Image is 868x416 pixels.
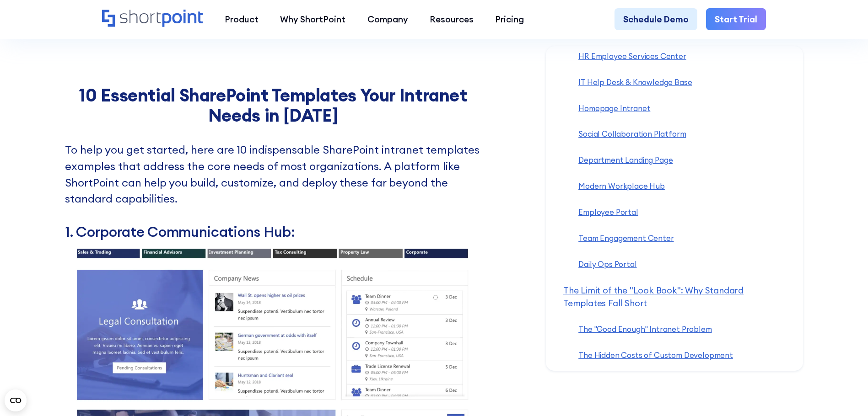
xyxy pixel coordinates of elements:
a: Why ShortPoint [270,8,356,30]
a: Home [102,10,203,28]
div: Company [367,13,408,26]
a: The Limit of the "Look Book": Why Standard Templates Fall Short‍ [563,284,744,308]
button: Open CMP widget [5,389,27,411]
iframe: Chat Widget [703,310,868,416]
a: Resources [419,8,484,30]
h3: 1. Corporate Communications Hub: [65,223,481,240]
div: Why ShortPoint [280,13,345,26]
a: Product [214,8,269,30]
a: IT Help Desk & Knowledge Base‍ [578,77,692,86]
a: Social Collaboration Platform‍ [578,129,686,139]
a: Start Trial [706,8,766,30]
a: Daily Ops Portal‍ [578,259,636,269]
a: Homepage Intranet‍ [578,103,650,112]
div: Resources [430,13,474,26]
strong: 10 Essential SharePoint Templates Your Intranet Needs in [DATE] [79,84,467,126]
a: HR Employee Services Center‍ [578,51,686,60]
a: Department Landing Page‍ [578,155,673,165]
a: The Hidden Costs of Custom Development‍ [578,350,733,360]
a: Company [356,8,419,30]
div: Product [225,13,259,26]
div: Pricing [495,13,524,26]
p: To help you get started, here are 10 indispensable SharePoint intranet templates examples that ad... [65,142,481,223]
a: Pricing [485,8,535,30]
a: Employee Portal‍ [578,207,638,217]
a: The "Good Enough" Intranet Problem‍ [578,324,712,334]
a: Schedule Demo [615,8,697,30]
a: Team Engagement Center‍ [578,233,674,243]
a: Modern Workplace Hub‍ [578,181,665,191]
